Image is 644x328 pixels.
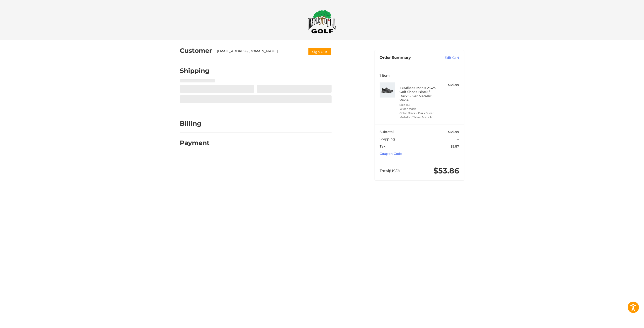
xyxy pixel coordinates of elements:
li: Color Black / Dark Silver Metallic / Silver Metallic [399,111,438,119]
span: Tax [380,144,385,148]
h2: Payment [180,139,210,147]
button: Sign Out [308,48,332,56]
h4: 1 x Adidas Men's ZG23 Golf Shoes Black / Dark Silver Metallic Wide [399,86,438,102]
li: Width Wide [399,107,438,111]
h3: 1 Item [380,73,459,77]
a: Coupon Code [380,152,402,156]
span: Shipping [380,137,395,141]
span: -- [457,137,459,141]
div: $49.99 [439,82,459,87]
span: Total (USD) [380,168,400,173]
span: $53.86 [433,166,459,175]
span: $3.87 [451,144,459,148]
h3: Order Summary [380,55,434,60]
h2: Customer [180,47,212,55]
h2: Billing [180,120,209,127]
img: Maple Hill Golf [308,10,336,33]
h2: Shipping [180,67,210,75]
li: Size 11.5 [399,103,438,107]
a: Edit Cart [434,55,459,60]
span: $49.99 [448,130,459,134]
span: Subtotal [380,130,394,134]
div: [EMAIL_ADDRESS][DOMAIN_NAME] [217,49,303,56]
